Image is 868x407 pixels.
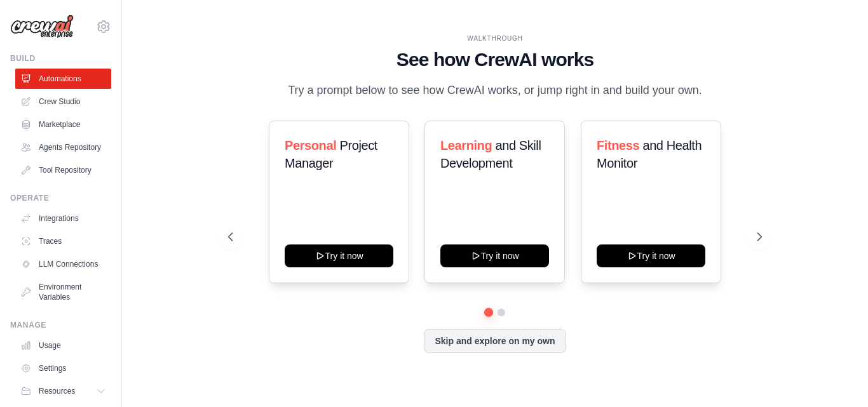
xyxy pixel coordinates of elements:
span: and Health Monitor [597,138,702,170]
a: LLM Connections [15,254,111,274]
div: Build [10,53,111,63]
a: Settings [15,358,111,378]
button: Try it now [285,244,393,267]
a: Integrations [15,208,111,229]
a: Usage [15,335,111,356]
img: Logo [10,15,74,39]
a: Marketplace [15,114,111,135]
div: Operate [10,193,111,203]
span: Learning [440,138,492,152]
div: Manage [10,320,111,330]
span: and Skill Development [440,138,541,170]
a: Automations [15,69,111,89]
span: Project Manager [285,138,377,170]
button: Try it now [440,244,549,267]
a: Crew Studio [15,91,111,112]
iframe: Chat Widget [804,346,868,407]
div: WALKTHROUGH [228,34,762,43]
span: Resources [39,386,75,396]
button: Resources [15,381,111,401]
h1: See how CrewAI works [228,48,762,71]
a: Traces [15,231,111,251]
span: Fitness [597,138,639,152]
a: Tool Repository [15,160,111,180]
button: Skip and explore on my own [424,329,566,353]
a: Environment Variables [15,277,111,307]
p: Try a prompt below to see how CrewAI works, or jump right in and build your own. [281,81,709,100]
span: Personal [285,138,336,152]
a: Agents Repository [15,137,111,157]
button: Try it now [597,244,705,267]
